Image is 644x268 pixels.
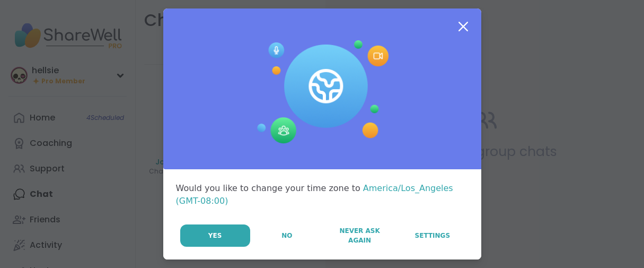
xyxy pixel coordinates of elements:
[176,182,469,208] div: Would you like to change your time zone to
[329,226,390,245] span: Never Ask Again
[208,231,222,240] span: Yes
[396,224,468,247] a: Settings
[256,40,389,144] img: Session Experience
[251,224,323,247] button: No
[180,224,250,247] button: Yes
[176,183,453,206] span: America/Los_Angeles (GMT-08:00)
[324,224,395,247] button: Never Ask Again
[281,231,292,240] span: No
[415,231,451,240] span: Settings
